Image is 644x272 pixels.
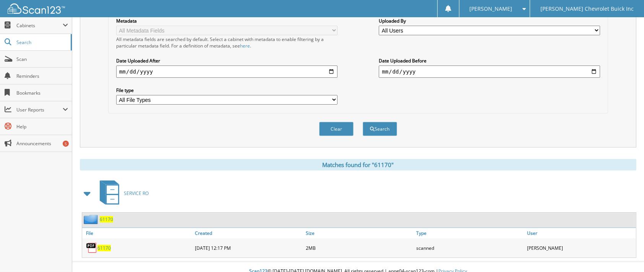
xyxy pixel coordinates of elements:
span: [PERSON_NAME] [469,7,512,11]
span: SERVICE RO [124,190,149,197]
input: end [379,66,600,78]
span: [PERSON_NAME] Chevrolet Buick Inc [540,7,634,11]
span: Reminders [16,73,68,79]
img: folder2.png [84,215,100,224]
label: Metadata [116,18,337,24]
span: User Reports [16,107,63,113]
a: User [525,228,636,238]
span: Scan [16,56,68,62]
div: All metadata fields are searched by default. Select a cabinet with metadata to enable filtering b... [116,36,337,49]
a: Type [414,228,525,238]
span: Help [16,123,68,130]
div: [DATE] 12:17 PM [193,240,304,256]
a: here [240,43,250,49]
button: Clear [319,122,354,136]
label: Date Uploaded After [116,57,337,64]
div: Matches found for "61170" [80,159,636,170]
img: PDF.png [86,242,97,254]
div: [PERSON_NAME] [525,240,636,256]
a: Created [193,228,304,238]
a: File [82,228,193,238]
span: Bookmarks [16,90,68,96]
a: 61170 [100,216,113,223]
a: 61170 [97,245,111,251]
a: Size [304,228,415,238]
img: scan123-logo-white.svg [8,3,65,14]
div: 5 [63,141,69,147]
label: Date Uploaded Before [379,57,600,64]
label: File type [116,87,337,93]
span: Announcements [16,140,68,147]
div: 2MB [304,240,415,256]
button: Search [363,122,397,136]
span: Cabinets [16,22,63,29]
a: SERVICE RO [95,178,149,208]
span: Search [16,39,67,46]
div: scanned [414,240,525,256]
label: Uploaded By [379,18,600,24]
input: start [116,66,337,78]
